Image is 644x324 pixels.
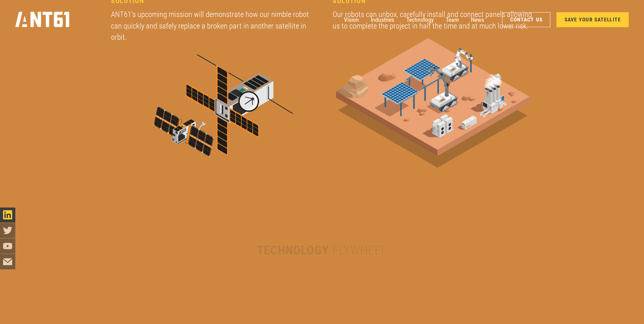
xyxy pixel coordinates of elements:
a: Contact Us [502,12,550,27]
a: home [15,10,69,30]
a: SAVE YOUR SATELLITE [556,12,629,27]
a: News [471,12,484,28]
a: Industries [371,12,394,28]
a: Technology [406,12,434,28]
a: Team [446,12,459,28]
a: Vision [344,12,359,28]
